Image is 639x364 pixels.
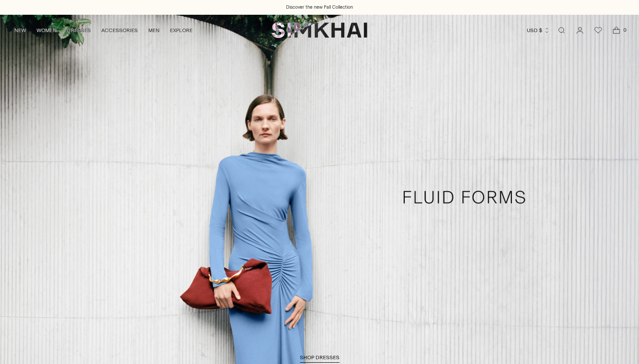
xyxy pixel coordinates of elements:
a: Go to the account page [571,22,589,39]
a: SHOP DRESSES [300,354,339,363]
a: MEN [148,21,160,40]
span: SHOP DRESSES [300,354,339,361]
span: 0 [621,26,629,34]
a: NEW [14,21,26,40]
a: ACCESSORIES [101,21,138,40]
a: Wishlist [589,22,607,39]
a: DRESSES [67,21,91,40]
button: USD $ [527,21,550,40]
a: EXPLORE [170,21,193,40]
a: SIMKHAI [272,22,367,39]
a: Open cart modal [608,22,625,39]
a: Open search modal [553,22,570,39]
a: WOMEN [37,21,57,40]
a: Discover the new Fall Collection [286,4,353,11]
